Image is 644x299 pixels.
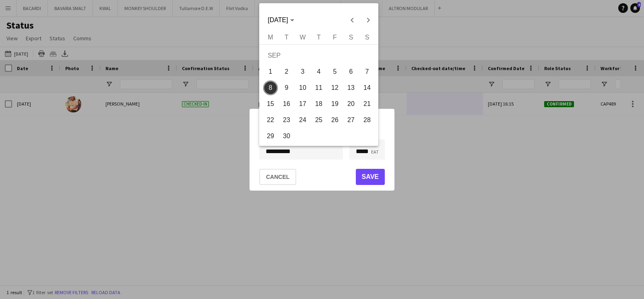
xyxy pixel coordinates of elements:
span: 18 [312,97,326,111]
span: 13 [344,81,358,95]
span: 11 [312,81,326,95]
span: F [333,34,337,41]
span: 2 [279,64,294,79]
button: 02-09-2025 [279,64,295,80]
button: 06-09-2025 [343,64,359,80]
span: 10 [295,81,310,95]
td: SEP [262,48,375,64]
button: 18-09-2025 [311,96,327,112]
button: Next month [360,12,376,28]
button: 14-09-2025 [359,80,375,96]
span: 15 [263,97,278,111]
button: Choose month and year [264,13,297,27]
span: 16 [279,97,294,111]
button: Previous month [344,12,360,28]
span: 25 [312,113,326,127]
span: S [365,34,369,41]
button: 10-09-2025 [295,80,311,96]
button: 03-09-2025 [295,64,311,80]
span: 30 [279,129,294,143]
button: 16-09-2025 [279,96,295,112]
span: T [317,34,321,41]
button: 09-09-2025 [279,80,295,96]
button: 25-09-2025 [311,112,327,128]
button: 19-09-2025 [327,96,343,112]
span: 17 [295,97,310,111]
span: 21 [360,97,374,111]
span: 29 [263,129,278,143]
span: 27 [344,113,358,127]
button: 27-09-2025 [343,112,359,128]
button: 15-09-2025 [262,96,279,112]
button: 22-09-2025 [262,112,279,128]
button: 20-09-2025 [343,96,359,112]
button: 29-09-2025 [262,128,279,144]
span: 14 [360,81,374,95]
button: 23-09-2025 [279,112,295,128]
span: M [268,34,273,41]
button: 21-09-2025 [359,96,375,112]
span: 12 [328,81,342,95]
button: 17-09-2025 [295,96,311,112]
button: 07-09-2025 [359,64,375,80]
span: 4 [312,64,326,79]
button: 08-09-2025 [262,80,279,96]
span: 8 [263,81,278,95]
span: 3 [295,64,310,79]
span: S [349,34,353,41]
span: 22 [263,113,278,127]
button: 12-09-2025 [327,80,343,96]
span: W [299,34,305,41]
span: 9 [279,81,294,95]
span: 5 [328,64,342,79]
button: 24-09-2025 [295,112,311,128]
span: 6 [344,64,358,79]
span: 7 [360,64,374,79]
button: 26-09-2025 [327,112,343,128]
button: 11-09-2025 [311,80,327,96]
span: 20 [344,97,358,111]
button: 30-09-2025 [279,128,295,144]
span: 28 [360,113,374,127]
button: 13-09-2025 [343,80,359,96]
button: 28-09-2025 [359,112,375,128]
span: 23 [279,113,294,127]
button: 05-09-2025 [327,64,343,80]
span: 24 [295,113,310,127]
span: 1 [263,64,278,79]
span: 19 [328,97,342,111]
button: 04-09-2025 [311,64,327,80]
span: T [285,34,289,41]
span: [DATE] [268,17,288,23]
button: 01-09-2025 [262,64,279,80]
span: 26 [328,113,342,127]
